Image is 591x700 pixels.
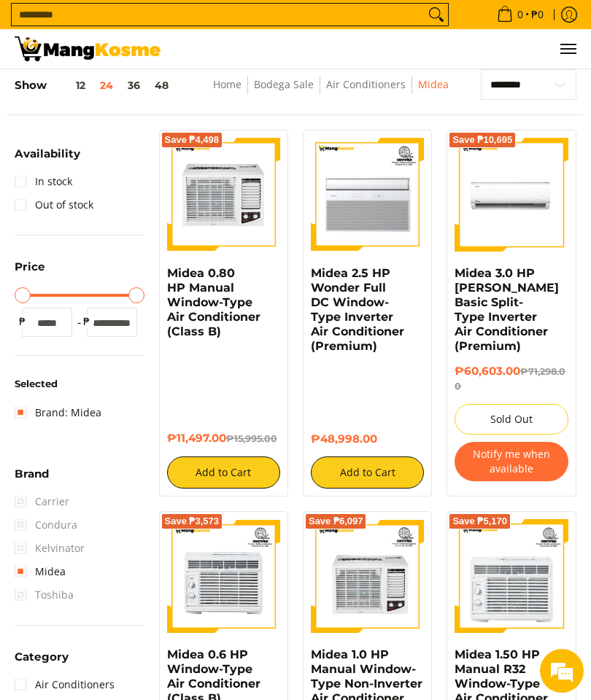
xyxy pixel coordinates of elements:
[452,136,512,144] span: Save ₱10,695
[15,651,69,662] span: Category
[15,468,49,490] summary: Open
[175,29,576,69] ul: Customer Navigation
[165,136,220,144] span: Save ₱4,498
[455,365,568,394] h6: ₱60,603.00
[167,432,280,446] h6: ₱11,497.00
[167,266,260,338] a: Midea 0.80 HP Manual Window-Type Air Conditioner (Class B)
[15,36,161,61] img: Bodega Sale Aircon l Mang Kosme: Home Appliances Warehouse Sale | Page 4
[311,519,424,632] img: Midea 1.0 HP Manual Window-Type Non-Inverter Air Conditioner (Class B)
[455,266,559,353] a: Midea 3.0 HP [PERSON_NAME] Basic Split-Type Inverter Air Conditioner (Premium)
[165,517,220,526] span: Save ₱3,573
[213,77,242,91] a: Home
[120,79,147,91] button: 36
[15,560,66,583] a: Midea
[311,456,424,489] button: Add to Cart
[226,433,277,444] del: ₱15,995.00
[311,266,404,353] a: Midea 2.5 HP Wonder Full DC Window-Type Inverter Air Conditioner (Premium)
[254,77,314,91] a: Bodega Sale
[326,77,406,91] a: Air Conditioners
[239,7,274,42] div: Minimize live chat window
[93,79,120,91] button: 24
[15,537,85,560] span: Kelvinator
[15,673,115,696] a: Air Conditioners
[15,170,72,193] a: In stock
[455,519,568,632] img: Midea 1.50 HP Manual R32 Window-Type Air Conditioner (Class B)
[15,314,29,329] span: ₱
[15,401,101,424] a: Brand: Midea
[15,148,80,159] span: Availability
[15,583,74,607] span: Toshiba
[15,148,80,170] summary: Open
[85,184,201,331] span: We're online!
[7,398,278,449] textarea: Type your message and hit 'Enter'
[452,517,507,526] span: Save ₱5,170
[425,4,448,26] button: Search
[15,79,176,93] h5: Show
[15,651,69,673] summary: Open
[455,442,568,481] button: Notify me when available
[167,138,280,251] img: Midea 0.80 HP Manual Window-Type Air Conditioner (Class B)
[188,76,474,109] nav: Breadcrumbs
[15,513,77,537] span: Condura
[15,261,45,283] summary: Open
[47,79,93,91] button: 12
[515,9,525,20] span: 0
[559,29,576,69] button: Menu
[147,79,176,91] button: 48
[418,76,449,94] span: Midea
[15,490,69,513] span: Carrier
[80,314,94,329] span: ₱
[76,82,245,101] div: Chat with us now
[455,138,568,251] img: Midea 3.0 HP Celest Basic Split-Type Inverter Air Conditioner (Premium)
[175,29,576,69] nav: Main Menu
[492,7,548,23] span: •
[455,404,568,435] button: Sold Out
[167,456,280,489] button: Add to Cart
[529,9,546,20] span: ₱0
[167,519,280,632] img: Midea 0.6 HP Window-Type Air Conditioner (Class B)
[15,193,93,217] a: Out of stock
[311,138,424,251] img: https://mangkosme.com/products/midea-wonder-2-5hp-window-type-inverter-aircon-premium
[15,378,144,389] h6: Selected
[15,468,49,479] span: Brand
[15,261,45,272] span: Price
[311,432,424,446] h6: ₱48,998.00
[309,517,363,526] span: Save ₱6,097
[455,366,565,392] del: ₱71,298.00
